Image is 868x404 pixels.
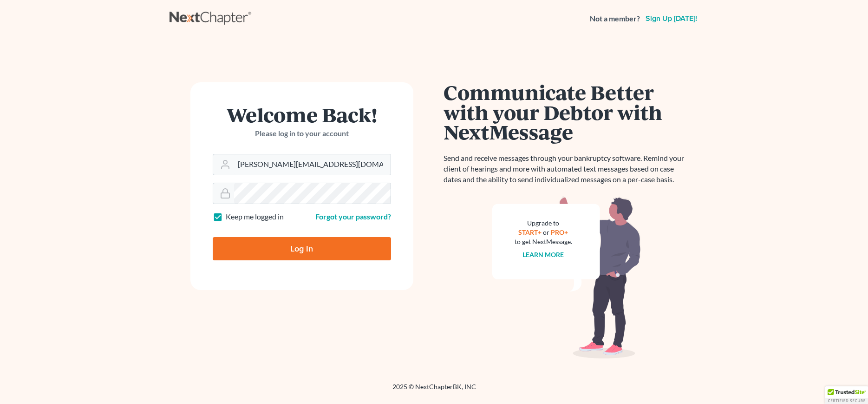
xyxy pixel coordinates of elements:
[226,212,284,222] label: Keep me logged in
[590,13,640,24] strong: Not a member?
[213,128,391,139] p: Please log in to your account
[522,251,564,258] a: Learn more
[644,15,699,22] a: Sign up [DATE]!
[213,237,391,260] input: Log In
[170,382,699,399] div: 2025 © NextChapterBK, INC
[444,82,690,142] h1: Communicate Better with your Debtor with NextMessage
[315,212,391,221] a: Forgot your password?
[825,386,868,404] div: TrustedSite Certified
[515,219,572,228] div: Upgrade to
[543,228,549,236] span: or
[444,153,690,185] p: Send and receive messages through your bankruptcy software. Remind your client of hearings and mo...
[234,154,391,175] input: Email Address
[515,237,572,246] div: to get NextMessage.
[213,105,391,125] h1: Welcome Back!
[492,196,641,359] img: nextmessage_bg-59042aed3d76b12b5cd301f8e5b87938c9018125f34e5fa2b7a6b67550977c72.svg
[518,228,542,236] a: START+
[551,228,568,236] a: PRO+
